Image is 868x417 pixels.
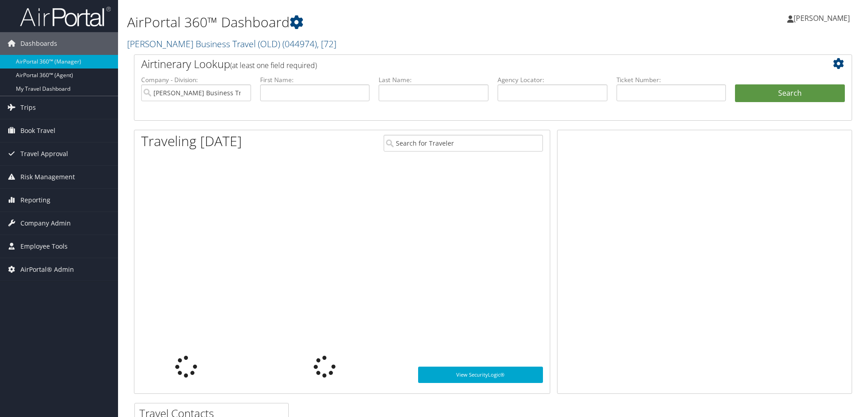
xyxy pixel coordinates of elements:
[384,135,543,152] input: Search for Traveler
[260,75,370,84] label: First Name:
[735,84,845,103] button: Search
[794,13,850,23] span: [PERSON_NAME]
[141,132,242,151] h1: Traveling [DATE]
[20,212,71,235] span: Company Admin
[141,56,785,72] h2: Airtinerary Lookup
[787,5,859,32] a: [PERSON_NAME]
[20,119,55,142] span: Book Travel
[379,75,488,84] label: Last Name:
[20,235,68,258] span: Employee Tools
[127,13,615,32] h1: AirPortal 360™ Dashboard
[498,75,607,84] label: Agency Locator:
[20,6,111,27] img: airportal-logo.png
[20,142,68,165] span: Travel Approval
[20,166,75,188] span: Risk Management
[282,38,317,50] span: ( 044974 )
[127,38,336,50] a: [PERSON_NAME] Business Travel (OLD)
[20,96,36,119] span: Trips
[20,32,57,55] span: Dashboards
[20,258,74,281] span: AirPortal® Admin
[141,75,251,84] label: Company - Division:
[20,189,50,211] span: Reporting
[616,75,726,84] label: Ticket Number:
[317,38,336,50] span: , [ 72 ]
[418,367,543,383] a: View SecurityLogic®
[230,60,317,70] span: (at least one field required)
